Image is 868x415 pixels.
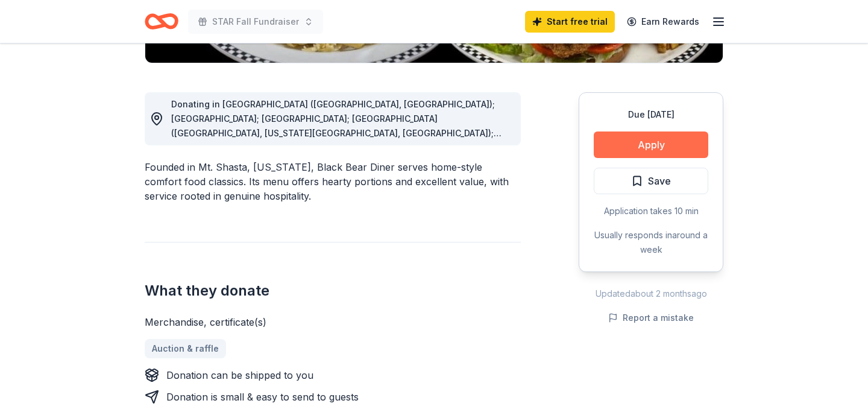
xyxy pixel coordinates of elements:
[145,160,521,203] div: Founded in Mt. Shasta, [US_STATE], Black Bear Diner serves home-style comfort food classics. Its ...
[145,281,521,300] h2: What they donate
[594,131,708,158] button: Apply
[145,7,178,36] a: Home
[648,173,671,189] span: Save
[212,14,299,29] span: STAR Fall Fundraiser
[620,11,706,33] a: Earn Rewards
[188,10,323,34] button: STAR Fall Fundraiser
[594,228,708,257] div: Usually responds in around a week
[594,168,708,194] button: Save
[171,99,509,312] span: Donating in [GEOGRAPHIC_DATA] ([GEOGRAPHIC_DATA], [GEOGRAPHIC_DATA]); [GEOGRAPHIC_DATA]; [GEOGRAP...
[594,204,708,218] div: Application takes 10 min
[145,339,226,358] a: Auction & raffle
[525,11,615,33] a: Start free trial
[579,287,723,301] div: Updated about 2 months ago
[608,311,694,325] button: Report a mistake
[166,368,313,382] div: Donation can be shipped to you
[594,107,708,122] div: Due [DATE]
[166,390,359,404] div: Donation is small & easy to send to guests
[145,315,521,329] div: Merchandise, certificate(s)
